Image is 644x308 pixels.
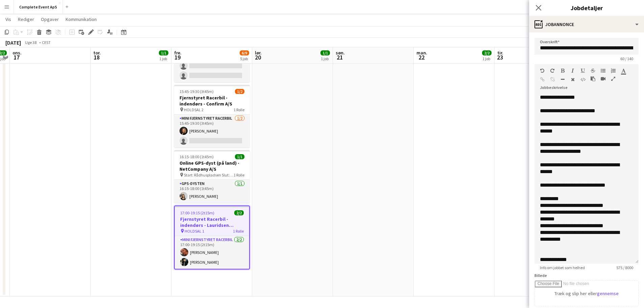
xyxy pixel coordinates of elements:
[540,68,545,73] button: Fortryd
[601,76,605,81] button: Indsæt video
[42,40,51,45] div: CEST
[235,89,244,94] span: 1/2
[175,216,249,228] h3: Fjernstyret Racerbil - indendørs - Lauridsen Handel & Import
[93,50,101,56] span: tor.
[5,39,21,46] div: [DATE]
[591,76,595,81] button: Sæt ind som almindelig tekst
[534,265,590,270] span: Info om jobbet som helhed
[240,56,249,61] div: 5 job
[580,77,585,82] button: HTML-kode
[174,160,250,172] h3: Online GPS-dyst (på land) - NetCompany A/S
[415,53,427,61] span: 22
[159,50,168,55] span: 1/1
[416,50,427,56] span: man.
[184,107,204,112] span: HOLDSAL 2
[180,210,214,215] span: 17:00-19:15 (2t15m)
[173,53,182,61] span: 19
[184,172,234,177] span: Start: Rådhuspladsen Slut: Rådhuspladsen
[497,50,503,56] span: tir.
[185,229,204,234] span: HOLDSAL 1
[254,53,262,61] span: 20
[591,68,595,73] button: Gennemstreget
[335,53,345,61] span: 21
[234,210,244,215] span: 2/2
[321,56,330,61] div: 1 job
[175,236,249,269] app-card-role: Mini Fjernstyret Racerbil2/217:00-19:15 (2t15m)[PERSON_NAME][PERSON_NAME]
[611,68,616,73] button: Ordnet liste
[3,15,14,24] a: Vis
[560,77,565,82] button: Vandret linje
[482,50,492,55] span: 2/2
[601,68,605,73] button: Uordnet liste
[611,76,616,81] button: Fuld skærm
[611,265,639,270] span: 575 / 8000
[233,229,244,234] span: 1 Rolle
[255,50,262,56] span: lør.
[174,95,250,107] h3: Fjernstyret Racerbil - indendørs - Confirm A/S
[15,15,37,24] a: Rediger
[41,16,59,22] span: Opgaver
[482,56,491,61] div: 1 job
[174,50,182,56] span: fre.
[529,3,644,12] h3: Jobdetaljer
[38,15,62,24] a: Opgaver
[240,50,249,55] span: 6/9
[5,16,11,22] span: Vis
[180,89,214,94] span: 15:45-19:30 (3t45m)
[235,154,244,159] span: 1/1
[621,68,626,73] button: Tekstfarve
[580,68,585,73] button: Understregning
[529,16,644,32] div: Jobannonce
[570,77,575,82] button: Ryd formatering
[18,16,34,22] span: Rediger
[174,206,250,269] app-job-card: 17:00-19:15 (2t15m)2/2Fjernstyret Racerbil - indendørs - Lauridsen Handel & Import HOLDSAL 11 Rol...
[63,15,99,24] a: Kommunikation
[234,107,244,112] span: 1 Rolle
[11,53,22,61] span: 17
[92,53,101,61] span: 18
[560,68,565,73] button: Fed
[320,50,330,55] span: 1/1
[66,16,97,22] span: Kommunikation
[234,172,244,177] span: 1 Rolle
[570,68,575,73] button: Kursiv
[13,50,22,56] span: ons.
[496,53,503,61] span: 23
[180,154,214,159] span: 16:15-18:00 (1t45m)
[174,115,250,147] app-card-role: Mini Fjernstyret Racerbil1/215:45-19:30 (3t45m)[PERSON_NAME]
[174,150,250,203] app-job-card: 16:15-18:00 (1t45m)1/1Online GPS-dyst (på land) - NetCompany A/S Start: Rådhuspladsen Slut: Rådhu...
[159,56,168,61] div: 1 job
[174,49,250,82] app-card-role: GPS-dysten0/215:35-17:20 (1t45m)
[174,180,250,203] app-card-role: GPS-dysten1/116:15-18:00 (1t45m)[PERSON_NAME]
[336,50,345,56] span: søn.
[22,40,39,45] span: Uge 38
[174,85,250,147] app-job-card: 15:45-19:30 (3t45m)1/2Fjernstyret Racerbil - indendørs - Confirm A/S HOLDSAL 21 RolleMini Fjernst...
[14,0,63,14] button: Complete Event ApS
[550,68,555,73] button: Gentag
[615,56,639,61] span: 60 / 140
